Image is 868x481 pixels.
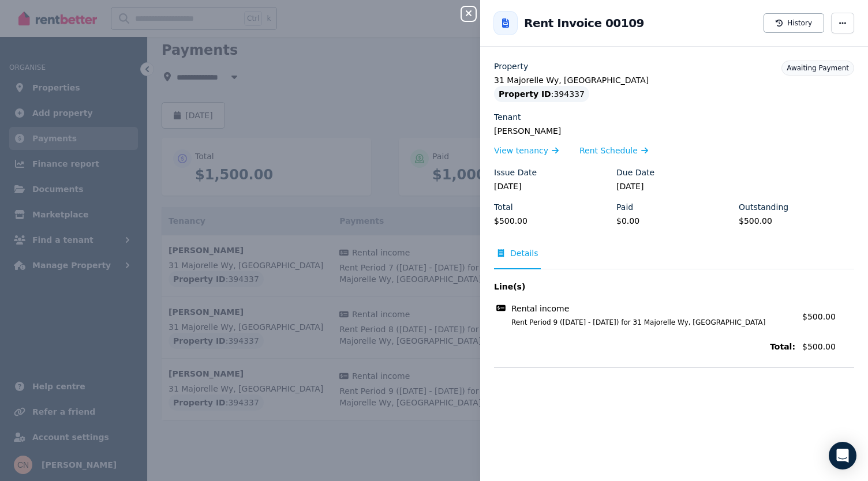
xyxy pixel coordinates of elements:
[494,281,795,292] span: Line(s)
[494,111,521,123] label: Tenant
[494,181,609,192] legend: [DATE]
[616,201,633,213] label: Paid
[616,215,732,227] legend: $0.00
[494,341,795,352] span: Total:
[764,13,824,33] button: History
[616,167,654,178] label: Due Date
[494,167,537,178] label: Issue Date
[802,312,836,321] span: $500.00
[739,215,854,227] legend: $500.00
[829,442,856,469] div: Open Intercom Messenger
[524,15,644,31] h2: Rent Invoice 00109
[494,145,559,156] a: View tenancy
[494,74,854,86] legend: 31 Majorelle Wy, [GEOGRAPHIC_DATA]
[494,247,854,269] nav: Tabs
[579,145,638,156] span: Rent Schedule
[494,61,528,72] label: Property
[497,318,795,327] span: Rent Period 9 ([DATE] - [DATE]) for 31 Majorelle Wy, [GEOGRAPHIC_DATA]
[510,247,538,259] span: Details
[616,181,732,192] legend: [DATE]
[739,201,788,213] label: Outstanding
[494,125,854,137] legend: [PERSON_NAME]
[494,201,513,213] label: Total
[494,145,548,156] span: View tenancy
[494,215,609,227] legend: $500.00
[802,341,854,352] span: $500.00
[499,88,551,100] span: Property ID
[787,64,849,72] span: Awaiting Payment
[494,86,589,102] div: : 394337
[579,145,648,156] a: Rent Schedule
[511,303,569,314] span: Rental income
